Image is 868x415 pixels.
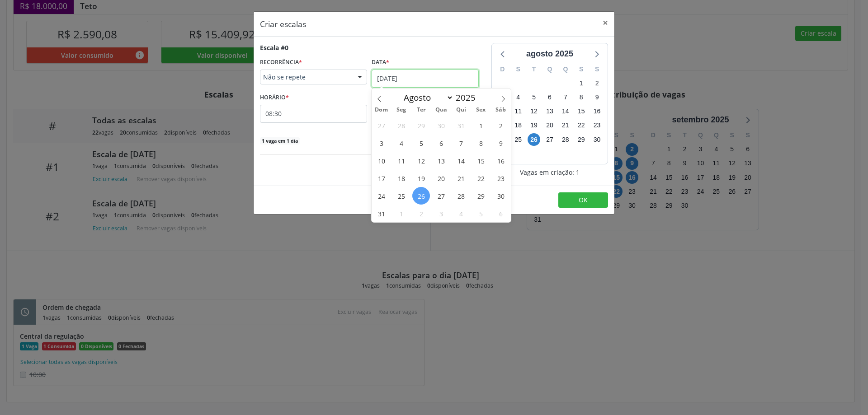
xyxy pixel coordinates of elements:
span: quinta-feira, 14 de agosto de 2025 [559,105,572,118]
input: 00:00 [260,105,367,123]
h5: Criar escalas [260,18,306,30]
span: Agosto 21, 2025 [452,169,470,187]
span: Agosto 24, 2025 [373,187,390,205]
span: quinta-feira, 28 de agosto de 2025 [559,133,572,146]
span: quarta-feira, 13 de agosto de 2025 [543,105,556,118]
label: HORÁRIO [260,91,289,105]
span: Agosto 11, 2025 [392,152,410,169]
span: sexta-feira, 1 de agosto de 2025 [575,77,588,89]
span: Qui [451,107,471,113]
span: Não se repete [263,73,349,82]
div: Vagas em criação: 1 [491,168,608,177]
span: sábado, 16 de agosto de 2025 [591,105,604,118]
span: Agosto 14, 2025 [452,152,470,169]
span: quarta-feira, 27 de agosto de 2025 [543,133,556,146]
span: segunda-feira, 11 de agosto de 2025 [512,105,524,118]
span: segunda-feira, 4 de agosto de 2025 [512,91,524,104]
span: Setembro 5, 2025 [472,205,490,222]
span: sábado, 9 de agosto de 2025 [591,91,604,104]
span: Agosto 26, 2025 [412,187,430,205]
span: sábado, 23 de agosto de 2025 [591,119,604,132]
span: Julho 29, 2025 [412,117,430,134]
span: sábado, 2 de agosto de 2025 [591,77,604,89]
div: Escala #0 [260,43,288,52]
span: Julho 27, 2025 [373,117,390,134]
span: Agosto 17, 2025 [373,169,390,187]
span: Julho 28, 2025 [392,117,410,134]
span: quinta-feira, 7 de agosto de 2025 [559,91,572,104]
span: Agosto 29, 2025 [472,187,490,205]
span: Agosto 5, 2025 [412,134,430,152]
span: Agosto 8, 2025 [472,134,490,152]
label: RECORRÊNCIA [260,56,302,70]
div: S [589,62,605,76]
select: Month [399,91,453,104]
span: terça-feira, 12 de agosto de 2025 [528,105,540,118]
span: sábado, 30 de agosto de 2025 [591,133,604,146]
span: Agosto 10, 2025 [373,152,390,169]
span: Agosto 9, 2025 [492,134,509,152]
div: S [573,62,589,76]
span: Agosto 15, 2025 [472,152,490,169]
span: sexta-feira, 8 de agosto de 2025 [575,91,588,104]
span: Agosto 19, 2025 [412,169,430,187]
span: Sex [471,107,491,113]
span: Agosto 12, 2025 [412,152,430,169]
div: agosto 2025 [523,48,577,60]
button: Close [596,12,614,34]
span: Agosto 20, 2025 [432,169,450,187]
span: Agosto 6, 2025 [432,134,450,152]
span: quarta-feira, 20 de agosto de 2025 [543,119,556,132]
span: Agosto 30, 2025 [492,187,509,205]
span: Setembro 3, 2025 [432,205,450,222]
span: Dom [372,107,392,113]
span: sexta-feira, 15 de agosto de 2025 [575,105,588,118]
span: Agosto 25, 2025 [392,187,410,205]
span: Agosto 23, 2025 [492,169,509,187]
span: Agosto 2, 2025 [492,117,509,134]
div: S [510,62,526,76]
span: quinta-feira, 21 de agosto de 2025 [559,119,572,132]
span: Agosto 22, 2025 [472,169,490,187]
span: quarta-feira, 6 de agosto de 2025 [543,91,556,104]
div: D [495,62,510,76]
span: Agosto 18, 2025 [392,169,410,187]
span: Agosto 27, 2025 [432,187,450,205]
input: Selecione uma data [372,70,479,88]
span: Agosto 1, 2025 [472,117,490,134]
span: sexta-feira, 29 de agosto de 2025 [575,133,588,146]
span: OK [579,196,588,204]
span: Sáb [491,107,511,113]
span: terça-feira, 19 de agosto de 2025 [528,119,540,132]
label: Data [372,56,389,70]
span: segunda-feira, 25 de agosto de 2025 [512,133,524,146]
span: Agosto 16, 2025 [492,152,509,169]
div: Q [557,62,573,76]
span: 1 vaga em 1 dia [260,137,300,145]
span: Agosto 13, 2025 [432,152,450,169]
span: Julho 30, 2025 [432,117,450,134]
span: Agosto 31, 2025 [373,205,390,222]
span: Ter [411,107,431,113]
button: OK [558,192,608,208]
span: Setembro 4, 2025 [452,205,470,222]
span: Qua [431,107,451,113]
span: terça-feira, 5 de agosto de 2025 [528,91,540,104]
input: Year [453,92,483,103]
span: Setembro 6, 2025 [492,205,509,222]
span: Setembro 1, 2025 [392,205,410,222]
span: Julho 31, 2025 [452,117,470,134]
div: Q [542,62,558,76]
span: Seg [392,107,411,113]
div: T [526,62,542,76]
span: Setembro 2, 2025 [412,205,430,222]
span: Agosto 28, 2025 [452,187,470,205]
span: segunda-feira, 18 de agosto de 2025 [512,119,524,132]
span: sexta-feira, 22 de agosto de 2025 [575,119,588,132]
span: Agosto 7, 2025 [452,134,470,152]
span: Agosto 3, 2025 [373,134,390,152]
span: terça-feira, 26 de agosto de 2025 [528,133,540,146]
span: Agosto 4, 2025 [392,134,410,152]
